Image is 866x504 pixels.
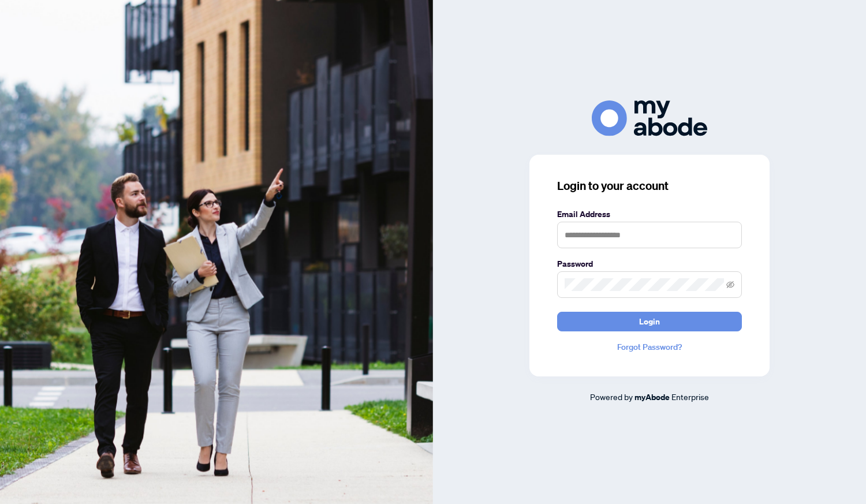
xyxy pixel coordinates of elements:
[557,257,742,270] label: Password
[557,208,742,221] label: Email Address
[557,178,742,194] h3: Login to your account
[557,312,742,331] button: Login
[590,391,633,402] span: Powered by
[634,391,670,404] a: myAbode
[592,100,707,136] img: ma-logo
[639,312,660,331] span: Login
[557,341,742,353] a: Forgot Password?
[671,391,709,402] span: Enterprise
[726,281,734,289] span: eye-invisible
